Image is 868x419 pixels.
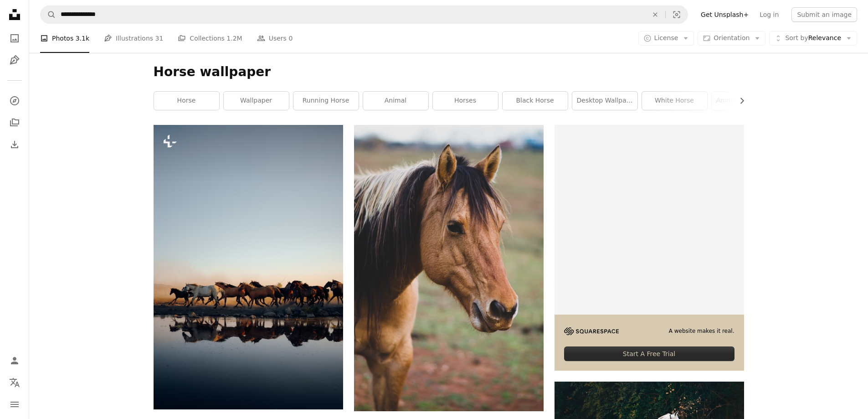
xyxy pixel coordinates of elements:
button: Search Unsplash [41,6,56,23]
a: Download History [5,135,24,154]
span: Sort by [785,34,808,41]
a: running horse [293,92,359,110]
div: Start A Free Trial [564,347,734,361]
a: Collections [5,114,24,132]
a: desktop wallpaper [572,92,637,110]
img: wildlife photography of brown horse [354,125,544,411]
span: 1.2M [226,33,242,43]
a: Illustrations [5,51,24,69]
button: Menu [5,395,24,414]
button: Submit an image [791,7,857,22]
span: License [654,34,678,41]
h1: Horse wallpaper [154,64,744,80]
button: License [638,31,694,46]
a: A website makes it real.Start A Free Trial [555,125,744,371]
span: 31 [155,33,164,43]
form: Find visuals sitewide [40,5,688,24]
button: Clear [645,6,665,23]
a: black horse [503,92,568,110]
img: a herd of horses walking across a river [154,125,343,409]
a: wallpaper [224,92,289,110]
span: Relevance [785,34,841,43]
a: wildlife photography of brown horse [354,264,544,272]
button: scroll list to the right [734,92,744,110]
button: Visual search [666,6,688,23]
button: Language [5,373,24,392]
a: Users 0 [257,24,293,53]
a: animal [363,92,428,110]
a: horse [154,92,219,110]
button: Sort byRelevance [769,31,857,46]
span: A website makes it real. [669,327,734,335]
a: a herd of horses walking across a river [154,263,343,271]
button: Orientation [698,31,765,46]
img: file-1705255347840-230a6ab5bca9image [564,327,619,335]
a: animal wallpaper [712,92,777,110]
a: Photos [5,29,24,47]
a: Get Unsplash+ [695,7,754,22]
a: Explore [5,92,24,110]
a: Log in [754,7,784,22]
span: Orientation [714,34,750,41]
a: white horse [642,92,707,110]
span: 0 [288,33,293,43]
a: horses [433,92,498,110]
a: Illustrations 31 [104,24,163,53]
a: Collections 1.2M [178,24,242,53]
a: Log in / Sign up [5,352,24,370]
